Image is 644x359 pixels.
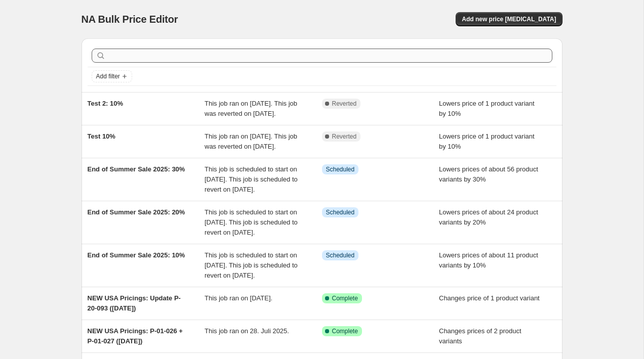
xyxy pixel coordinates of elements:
span: NA Bulk Price Editor [82,14,178,25]
span: NEW USA Pricings: P-01-026 + P-01-027 ([DATE]) [88,327,183,345]
span: Complete [332,294,358,302]
span: End of Summer Sale 2025: 20% [88,208,185,216]
span: Changes price of 1 product variant [439,294,540,302]
span: NEW USA Pricings: Update P-20-093 ([DATE]) [88,294,181,312]
span: Reverted [332,132,357,141]
span: Test 10% [88,132,115,140]
span: Scheduled [326,208,355,216]
span: Complete [332,327,358,335]
span: Reverted [332,100,357,108]
span: Scheduled [326,251,355,259]
span: This job ran on [DATE]. [205,294,272,302]
span: This job is scheduled to start on [DATE]. This job is scheduled to revert on [DATE]. [205,165,298,193]
span: Lowers prices of about 56 product variants by 30% [439,165,538,183]
span: This job is scheduled to start on [DATE]. This job is scheduled to revert on [DATE]. [205,251,298,279]
span: End of Summer Sale 2025: 30% [88,165,185,173]
span: This job is scheduled to start on [DATE]. This job is scheduled to revert on [DATE]. [205,208,298,236]
span: End of Summer Sale 2025: 10% [88,251,185,259]
span: Add new price [MEDICAL_DATA] [462,15,556,23]
span: Lowers prices of about 11 product variants by 10% [439,251,538,269]
span: Scheduled [326,165,355,173]
span: This job ran on [DATE]. This job was reverted on [DATE]. [205,100,297,117]
span: Lowers price of 1 product variant by 10% [439,100,535,117]
span: Add filter [96,72,120,80]
span: This job ran on 28. Juli 2025. [205,327,289,335]
span: This job ran on [DATE]. This job was reverted on [DATE]. [205,132,297,150]
span: Lowers price of 1 product variant by 10% [439,132,535,150]
button: Add new price [MEDICAL_DATA] [456,12,562,26]
span: Changes prices of 2 product variants [439,327,521,345]
button: Add filter [92,70,132,82]
span: Lowers prices of about 24 product variants by 20% [439,208,538,226]
span: Test 2: 10% [88,100,124,107]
